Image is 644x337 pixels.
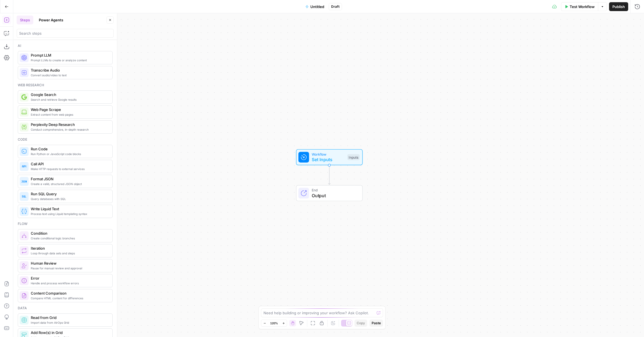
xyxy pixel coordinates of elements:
[31,290,108,296] span: Content Comparison
[278,185,381,201] div: EndOutput
[31,58,108,62] span: Prompt LLMs to create or analyze content
[31,182,108,186] span: Create a valid, structured JSON object
[328,165,330,185] g: Edge from start to end
[31,281,108,285] span: Handle and process workflow errors
[31,152,108,156] span: Run Python or JavaScript code blocks
[354,320,367,327] button: Copy
[17,16,33,24] button: Steps
[347,154,359,160] div: Inputs
[31,315,108,320] span: Read from Grid
[18,137,113,142] div: Code
[18,43,113,48] div: Ai
[31,266,108,270] span: Pause for manual review and approval
[31,251,108,255] span: Loop through data sets and steps
[31,230,108,236] span: Condition
[31,191,108,197] span: Run SQL Query
[312,151,345,157] span: Workflow
[31,197,108,201] span: Query databases with SQL
[609,2,628,11] button: Publish
[31,245,108,251] span: Iteration
[31,260,108,266] span: Human Review
[31,161,108,167] span: Call API
[278,149,381,165] div: WorkflowSet InputsInputs
[331,4,339,9] span: Draft
[31,122,108,127] span: Perplexity Deep Research
[18,221,113,226] div: Flow
[31,206,108,212] span: Write Liquid Text
[31,73,108,77] span: Convert audio/video to text
[31,97,108,102] span: Search and retrieve Google results
[31,52,108,58] span: Prompt LLM
[21,293,27,298] img: vrinnnclop0vshvmafd7ip1g7ohf
[31,112,108,117] span: Extract content from web pages
[31,176,108,182] span: Format JSON
[302,2,328,11] button: Untitled
[357,321,365,326] span: Copy
[31,146,108,152] span: Run Code
[31,296,108,300] span: Compare HTML content for differences
[31,127,108,132] span: Conduct comprehensive, in-depth research
[19,31,111,36] input: Search steps
[561,2,598,11] button: Test Workflow
[312,187,357,193] span: End
[31,107,108,112] span: Web Page Scrape
[310,4,324,9] span: Untitled
[31,330,108,335] span: Add Row(s) in Grid
[312,156,345,163] span: Set Inputs
[31,167,108,171] span: Make HTTP requests to external services
[36,16,67,24] button: Power Agents
[270,321,278,325] span: 120%
[31,236,108,240] span: Create conditional logic branches
[18,83,113,88] div: Web research
[612,4,625,9] span: Publish
[31,212,108,216] span: Process text using Liquid templating syntax
[18,306,113,311] div: Data
[31,275,108,281] span: Error
[312,192,357,199] span: Output
[31,67,108,73] span: Transcribe Audio
[31,92,108,97] span: Google Search
[369,320,383,327] button: Paste
[570,4,595,9] span: Test Workflow
[31,320,108,325] span: Import data from AirOps Grid
[372,321,381,326] span: Paste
